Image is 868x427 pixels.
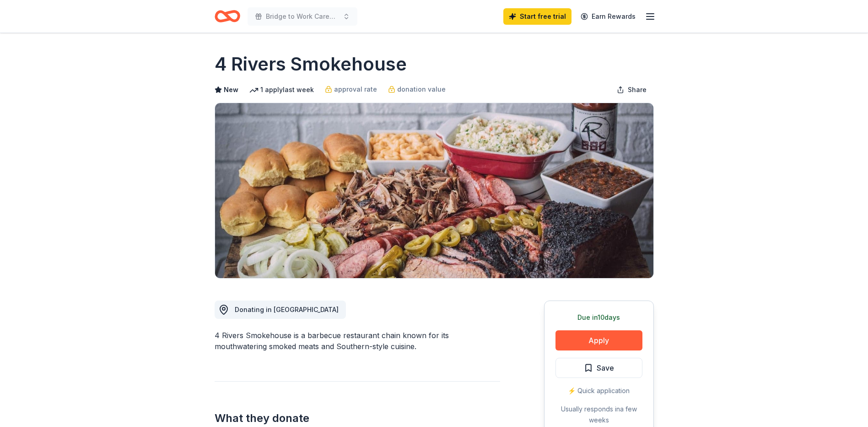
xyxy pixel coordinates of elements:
[555,330,642,350] button: Apply
[397,84,446,95] span: donation value
[248,7,357,26] button: Bridge to Work Career Readiness Graduation
[215,51,407,77] h1: 4 Rivers Smokehouse
[325,84,377,95] a: approval rate
[224,84,238,95] span: New
[555,385,642,396] div: ⚡️ Quick application
[503,8,571,25] a: Start free trial
[555,358,642,378] button: Save
[215,103,653,278] img: Image for 4 Rivers Smokehouse
[266,11,339,22] span: Bridge to Work Career Readiness Graduation
[215,411,500,426] h2: What they donate
[609,81,654,99] button: Share
[628,84,647,95] span: Share
[575,8,641,25] a: Earn Rewards
[597,362,614,374] span: Save
[334,84,377,95] span: approval rate
[249,84,314,95] div: 1 apply last week
[235,306,339,313] span: Donating in [GEOGRAPHIC_DATA]
[388,84,446,95] a: donation value
[215,330,500,352] div: 4 Rivers Smokehouse is a barbecue restaurant chain known for its mouthwatering smoked meats and S...
[555,312,642,323] div: Due in 10 days
[215,5,240,27] a: Home
[555,404,642,426] div: Usually responds in a few weeks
